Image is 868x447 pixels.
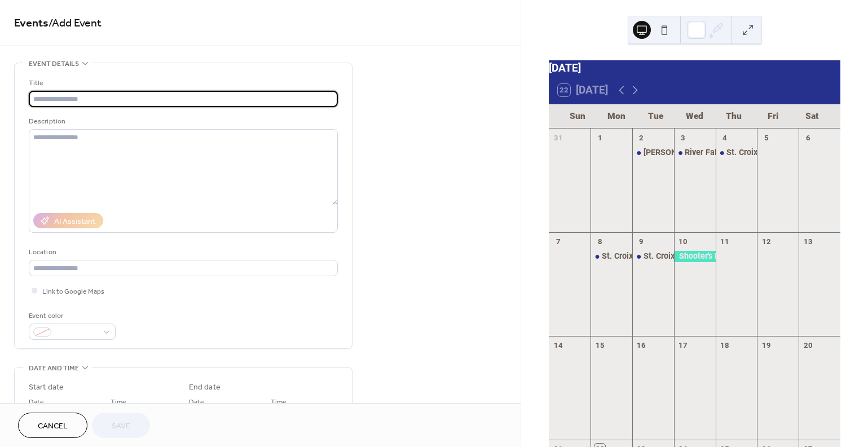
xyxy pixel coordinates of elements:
[720,236,730,246] div: 11
[714,104,753,129] div: Thu
[636,132,646,143] div: 2
[720,132,730,143] div: 4
[720,340,730,350] div: 18
[29,382,64,393] div: Start date
[38,421,68,432] span: Cancel
[636,340,646,350] div: 16
[803,340,813,350] div: 20
[644,147,768,158] div: [PERSON_NAME] League Meeting
[761,236,772,246] div: 12
[189,396,204,408] span: Date
[29,77,336,89] div: Title
[594,132,605,143] div: 1
[189,382,221,393] div: End date
[14,12,49,34] a: Events
[636,104,675,129] div: Tue
[685,147,803,158] div: River Falls Dart League Meeting
[597,104,636,129] div: Mon
[761,132,772,143] div: 5
[678,340,688,350] div: 17
[674,147,716,158] div: River Falls Dart League Meeting
[29,116,336,127] div: Description
[792,104,831,129] div: Sat
[271,396,287,408] span: Time
[549,60,840,77] div: [DATE]
[591,251,632,262] div: St. Croix Central Dart League Meeting
[803,132,813,143] div: 6
[29,58,79,70] span: Event details
[716,147,757,158] div: St. Croix Valley Dart League Meeting
[803,236,813,246] div: 13
[678,236,688,246] div: 10
[553,340,563,350] div: 14
[42,286,104,298] span: Link to Google Maps
[644,251,780,262] div: St. Croix Valley Pool League Meeting
[632,147,674,158] div: Ellsworth Dart League Meeting
[18,413,87,438] button: Cancel
[632,251,674,262] div: St. Croix Valley Pool League Meeting
[594,236,605,246] div: 8
[594,340,605,350] div: 15
[29,396,44,408] span: Date
[29,246,336,258] div: Location
[636,236,646,246] div: 9
[553,236,563,246] div: 7
[761,340,772,350] div: 19
[678,132,688,143] div: 3
[558,104,597,129] div: Sun
[726,147,862,158] div: St. Croix Valley Dart League Meeting
[602,251,741,262] div: St. Croix Central Dart League Meeting
[553,132,563,143] div: 31
[111,396,126,408] span: Time
[674,251,716,262] div: Shooter's Pub 200th Annual Beanies & Weinies Dart Tournament
[29,362,79,374] span: Date and time
[754,104,792,129] div: Fri
[29,310,113,322] div: Event color
[675,104,714,129] div: Wed
[49,12,102,34] span: / Add Event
